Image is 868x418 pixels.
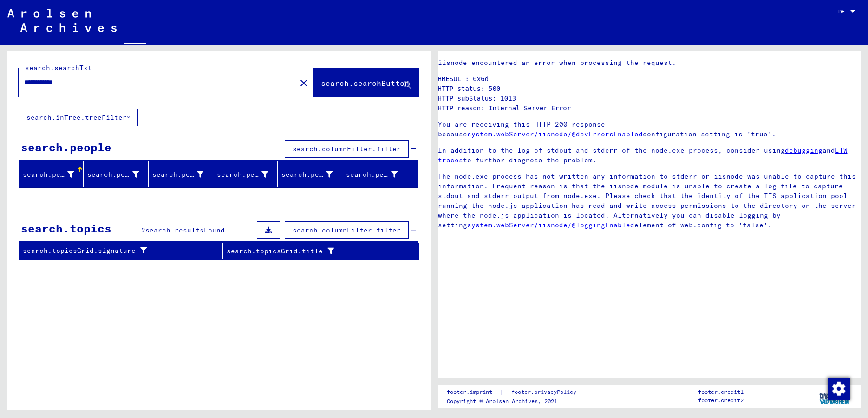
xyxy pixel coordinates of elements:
[23,244,225,258] div: search.topicsGrid.signature
[828,378,850,400] img: Zustimmung ändern
[217,170,268,180] div: search.peopleGrid.placeBirth
[23,246,215,256] div: search.topicsGrid.signature
[7,9,117,32] img: Arolsen_neg.svg
[447,397,587,405] p: Copyright © Arolsen Archives, 2021
[19,161,84,187] mat-header-cell: search.peopleGrid.lastName
[145,226,225,234] span: search.resultsFound
[817,385,852,408] img: yv_logo.png
[217,167,280,182] div: search.peopleGrid.placeBirth
[141,226,145,234] span: 2
[827,377,849,399] div: Zustimmung ändern
[698,396,744,405] p: footer.credit2
[21,139,111,155] div: search.people
[504,387,587,397] a: footer.privacyPolicy
[447,387,587,397] div: |
[281,170,333,180] div: search.peopleGrid.yearBirth
[321,78,409,88] span: search.searchButton
[346,170,397,180] div: search.peopleGrid.prisonerNumber
[152,167,215,182] div: search.peopleGrid.maidenName
[438,74,861,113] pre: HRESULT: 0x6d HTTP status: 500 HTTP subStatus: 1013 HTTP reason: Internal Server Error
[838,8,848,15] span: DE
[467,130,643,138] a: system.webServer/iisnode/@devErrorsEnabled
[438,146,861,165] p: In addition to the log of stdout and stderr of the node.exe process, consider using and to furthe...
[438,58,861,68] p: iisnode encountered an error when processing the request.
[87,170,138,180] div: search.peopleGrid.firstName
[285,140,409,158] button: search.columnFilter.filter
[25,64,92,72] mat-label: search.searchTxt
[281,167,344,182] div: search.peopleGrid.yearBirth
[698,388,744,396] p: footer.credit1
[293,145,401,153] span: search.columnFilter.filter
[785,146,822,154] a: debugging
[19,109,138,126] button: search.inTree.treeFilter
[84,161,148,187] mat-header-cell: search.peopleGrid.firstName
[213,161,278,187] mat-header-cell: search.peopleGrid.placeBirth
[438,120,861,139] p: You are receiving this HTTP 200 response because configuration setting is 'true'.
[23,167,85,182] div: search.peopleGrid.lastName
[346,167,409,182] div: search.peopleGrid.prisonerNumber
[298,77,309,89] mat-icon: close
[313,68,419,97] button: search.searchButton
[21,220,111,237] div: search.topics
[293,226,401,234] span: search.columnFilter.filter
[152,170,203,180] div: search.peopleGrid.maidenName
[447,387,500,397] a: footer.imprint
[87,167,150,182] div: search.peopleGrid.firstName
[227,244,409,258] div: search.topicsGrid.title
[23,170,74,180] div: search.peopleGrid.lastName
[278,161,342,187] mat-header-cell: search.peopleGrid.yearBirth
[285,221,409,239] button: search.columnFilter.filter
[342,161,418,187] mat-header-cell: search.peopleGrid.prisonerNumber
[467,221,634,229] a: system.webServer/iisnode/@loggingEnabled
[149,161,213,187] mat-header-cell: search.peopleGrid.maidenName
[294,73,313,92] button: Clear
[438,172,861,230] p: The node.exe process has not written any information to stderr or iisnode was unable to capture t...
[227,246,400,256] div: search.topicsGrid.title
